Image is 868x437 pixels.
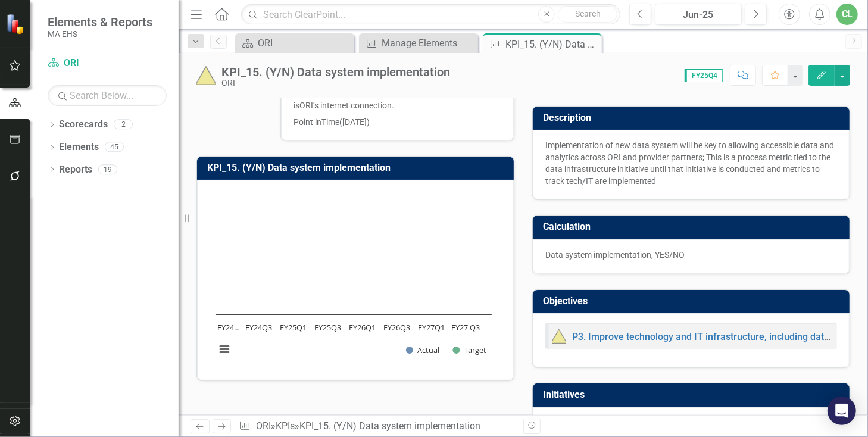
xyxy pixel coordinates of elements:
[836,4,858,25] button: CL
[655,4,742,25] button: Jun-25
[276,420,295,432] a: KPIs
[453,345,487,355] button: Show Target
[216,341,232,358] button: View chart menu, Chart
[294,117,321,127] span: Point in
[552,329,566,344] img: At-risk
[367,117,370,127] span: )
[98,164,117,174] div: 19
[294,77,480,98] span: and setbacks with the vendor. They are
[210,189,498,368] svg: Interactive chart
[294,117,370,127] span: ​
[314,322,341,333] text: FY25Q3
[241,4,620,25] input: Search ClearPoint...
[105,142,124,152] div: 45
[258,36,351,51] div: ORI
[545,139,837,187] p: Implementation of new data system will be key to allowing accessible data and analytics across OR...
[294,89,488,110] span: working in resolving them. One issue is
[383,322,410,333] text: FY26Q3
[382,36,475,51] div: Manage Elements
[339,117,342,127] span: (
[659,8,738,22] div: Jun-25
[685,69,723,82] span: FY25Q4
[299,101,394,110] span: ORI’s internet connection.
[210,189,501,368] div: Chart. Highcharts interactive chart.
[418,322,445,333] text: FY27Q1
[543,389,844,400] h3: Initiatives
[217,322,240,333] text: FY24…
[59,163,92,177] a: Reports
[505,37,599,52] div: KPI_15. (Y/N) Data system implementation
[114,120,133,130] div: 2
[828,397,856,425] div: Open Intercom Messenger
[349,322,376,333] text: FY26Q1
[59,141,99,154] a: Elements
[221,79,450,88] div: ORI
[245,322,272,333] text: FY24Q3
[5,13,28,35] img: ClearPoint Strategy
[299,420,480,432] div: KPI_15. (Y/N) Data system implementation
[48,29,152,39] small: MA EHS
[256,420,271,432] a: ORI
[221,65,450,79] div: KPI_15. (Y/N) Data system implementation
[238,36,351,51] a: ORI
[207,163,508,173] h3: KPI_15. (Y/N) Data system implementation
[280,322,307,333] text: FY25Q1
[406,345,439,355] button: Show Actual
[196,66,216,85] img: At-risk
[545,249,837,261] p: Data system implementation, YES/NO
[48,57,167,70] a: ORI
[59,118,108,132] a: Scorecards
[452,322,480,333] text: FY27 Q3
[321,117,339,127] span: Time
[239,420,514,433] div: » »
[543,221,844,232] h3: Calculation
[575,9,601,18] span: Search
[48,85,167,106] input: Search Below...
[48,15,152,29] span: Elements & Reports
[543,113,844,123] h3: Description
[342,117,367,127] span: [DATE]
[558,6,617,23] button: Search
[362,36,475,51] a: Manage Elements
[543,296,844,307] h3: Objectives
